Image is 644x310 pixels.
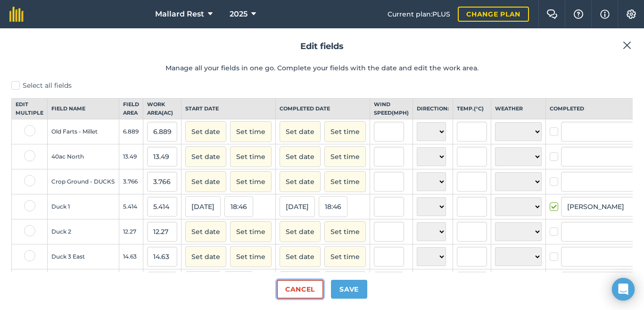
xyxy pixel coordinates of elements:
img: Two speech bubbles overlapping with the left bubble in the forefront [546,9,558,19]
button: Set time [324,246,366,267]
button: [DATE] [280,196,315,217]
button: 18:46 [224,271,253,292]
button: Set date [280,171,321,192]
button: Set time [324,121,366,142]
th: Wind speed ( mph ) [370,99,413,119]
th: Start date [182,99,276,119]
td: 12.27 [119,219,143,244]
a: Change plan [458,7,529,22]
button: Set time [324,221,366,242]
button: Set date [280,121,321,142]
button: 18:46 [319,196,347,217]
span: Current plan : PLUS [388,9,450,19]
span: 2025 [230,8,248,20]
button: Cancel [277,280,323,299]
th: Weather [491,99,546,119]
h2: Edit fields [11,40,633,53]
button: Set time [324,271,366,292]
button: Set time [230,171,272,192]
button: [DATE] [185,271,221,292]
td: 13.49 [119,144,143,169]
th: Field Area [119,99,143,119]
button: Set date [185,146,226,167]
img: A question mark icon [573,9,584,19]
img: A cog icon [626,9,637,19]
img: svg+xml;base64,PHN2ZyB4bWxucz0iaHR0cDovL3d3dy53My5vcmcvMjAwMC9zdmciIHdpZHRoPSIyMiIgaGVpZ2h0PSIzMC... [623,40,631,51]
label: Select all fields [11,81,633,91]
th: Field name [48,99,119,119]
button: Set date [185,221,226,242]
td: Duck 3 East [48,244,119,269]
button: [DATE] [185,196,221,217]
button: Set date [280,221,321,242]
button: Set time [324,146,366,167]
td: Crop Ground - DUCKS [48,169,119,194]
td: 14.63 [119,244,143,269]
div: Open Intercom Messenger [612,278,635,301]
td: 5.414 [119,194,143,219]
td: Old Farts - Millet [48,119,119,144]
button: Set time [230,221,272,242]
span: Mallard Rest [155,8,204,20]
td: Duck 3 West [48,269,119,294]
button: Set date [280,271,321,292]
td: 40ac North [48,144,119,169]
button: Set time [230,121,272,142]
th: Direction: [413,99,453,119]
th: Work area ( Ac ) [143,99,182,119]
img: fieldmargin Logo [9,7,24,22]
p: Manage all your fields in one go. Complete your fields with the date and edit the work area. [11,63,633,73]
button: Set date [185,171,226,192]
button: Set date [280,146,321,167]
button: Set date [185,246,226,267]
button: Set time [230,146,272,167]
img: svg+xml;base64,PHN2ZyB4bWxucz0iaHR0cDovL3d3dy53My5vcmcvMjAwMC9zdmciIHdpZHRoPSIxNyIgaGVpZ2h0PSIxNy... [600,8,610,20]
button: Set time [230,246,272,267]
button: Set date [280,246,321,267]
td: 3.766 [119,169,143,194]
button: Save [331,280,367,299]
th: Completed date [276,99,370,119]
button: Set time [324,171,366,192]
td: Duck 1 [48,194,119,219]
td: Duck 2 [48,219,119,244]
td: 18.07 [119,269,143,294]
td: 6.889 [119,119,143,144]
button: Set date [185,121,226,142]
th: Edit multiple [12,99,48,119]
button: 18:46 [224,196,253,217]
th: Temp. ( ° C ) [453,99,491,119]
